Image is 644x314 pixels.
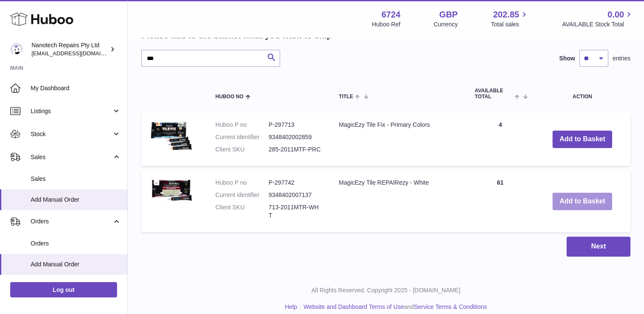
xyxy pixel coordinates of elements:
span: entries [613,54,630,63]
strong: GBP [439,9,458,20]
span: [EMAIL_ADDRESS][DOMAIN_NAME] [31,50,125,57]
span: Add Manual Order [31,196,121,204]
dt: Client SKU [215,203,269,220]
a: Log out [10,282,117,297]
dd: 713-2011MTR-WHT [269,203,322,220]
button: Add to Basket [552,193,612,210]
div: Huboo Ref [372,20,401,29]
button: Next [567,237,630,257]
dd: P-297742 [269,179,322,187]
span: Total sales [491,20,529,29]
dt: Huboo P no [215,121,269,129]
dt: Huboo P no [215,179,269,187]
span: My Dashboard [31,84,121,92]
td: MagicEzy Tile Fix - Primary Colors [330,112,466,166]
div: Currency [434,20,458,29]
span: Title [339,94,353,100]
span: Sales [31,175,121,183]
a: 0.00 AVAILABLE Stock Total [562,9,634,29]
span: Orders [31,217,112,226]
img: MagicEzy Tile REPAIRezy - White [150,179,192,204]
span: 0.00 [607,9,624,20]
dd: 9348402002859 [269,133,322,141]
dd: P-297713 [269,121,322,129]
li: and [301,303,487,311]
img: info@nanotechrepairs.com [10,43,23,56]
a: Service Terms & Conditions [414,303,487,310]
dt: Client SKU [215,146,269,154]
dt: Current identifier [215,133,269,141]
dt: Current identifier [215,191,269,199]
dd: 9348402007137 [269,191,322,199]
span: Sales [31,153,112,161]
span: Orders [31,240,121,248]
span: Add Manual Order [31,260,121,268]
a: 202.85 Total sales [491,9,529,29]
span: AVAILABLE Total [475,88,512,99]
span: Huboo no [215,94,243,100]
a: Help [285,303,297,310]
td: 4 [466,112,534,166]
p: All Rights Reserved. Copyright 2025 - [DOMAIN_NAME] [135,286,637,294]
img: MagicEzy Tile Fix - Primary Colors [150,121,192,152]
strong: 6724 [381,9,401,20]
dd: 285-2011MTF-PRC [269,146,322,154]
td: MagicEzy Tile REPAIRezy - White [330,170,466,232]
label: Show [559,54,575,63]
th: Action [534,80,630,108]
a: Website and Dashboard Terms of Use [303,303,404,310]
span: Listings [31,107,112,115]
span: AVAILABLE Stock Total [562,20,634,29]
button: Add to Basket [552,131,612,148]
td: 61 [466,170,534,232]
div: Nanotech Repairs Pty Ltd [31,41,108,57]
span: Stock [31,130,112,138]
span: 202.85 [493,9,519,20]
